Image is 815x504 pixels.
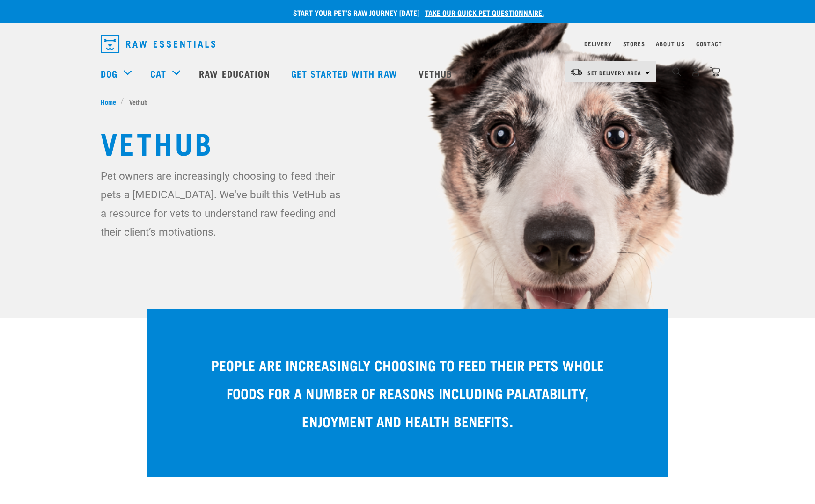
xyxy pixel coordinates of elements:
[691,67,701,77] img: user.png
[101,35,215,53] img: Raw Essentials Logo
[584,42,611,45] a: Delivery
[101,66,117,80] a: Dog
[203,351,612,435] p: People are increasingly choosing to feed their pets whole foods for a number of reasons including...
[696,42,722,45] a: Contact
[101,97,715,107] nav: breadcrumbs
[587,71,642,74] span: Set Delivery Area
[150,66,166,80] a: Cat
[672,67,681,76] img: home-icon-1@2x.png
[101,125,715,159] h1: Vethub
[409,55,464,92] a: Vethub
[656,42,684,45] a: About Us
[93,31,722,57] nav: dropdown navigation
[101,166,346,241] p: Pet owners are increasingly choosing to feed their pets a [MEDICAL_DATA]. We've built this VetHub...
[623,42,645,45] a: Stores
[101,97,116,107] span: Home
[190,55,281,92] a: Raw Education
[570,68,583,76] img: van-moving.png
[101,97,121,107] a: Home
[282,55,409,92] a: Get started with Raw
[710,67,720,77] img: home-icon@2x.png
[425,10,544,14] a: take our quick pet questionnaire.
